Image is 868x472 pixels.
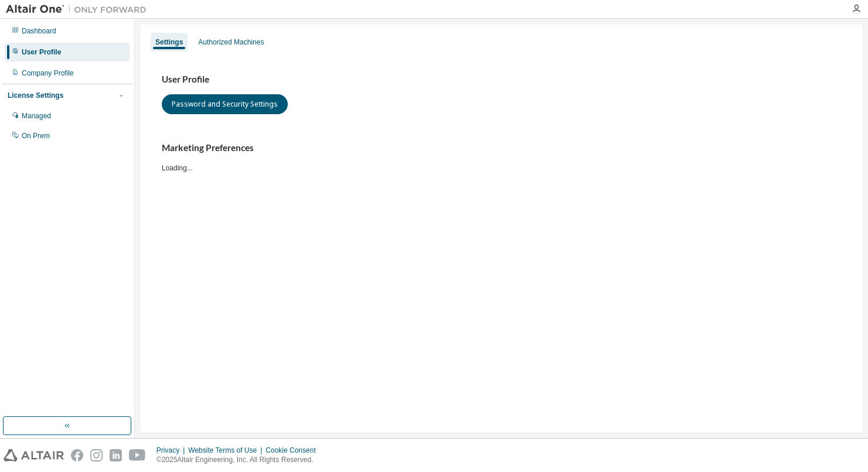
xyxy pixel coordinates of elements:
div: License Settings [8,91,63,100]
div: Privacy [156,446,188,455]
div: Company Profile [22,69,74,78]
p: © 2025 Altair Engineering, Inc. All Rights Reserved. [156,455,323,465]
div: Website Terms of Use [188,446,265,455]
div: On Prem [22,131,50,141]
div: Loading... [162,142,841,172]
h3: User Profile [162,74,841,85]
div: Managed [22,111,51,121]
img: instagram.svg [90,449,103,461]
button: Password and Security Settings [162,94,288,114]
h3: Marketing Preferences [162,142,841,154]
div: User Profile [22,47,61,57]
div: Cookie Consent [265,446,322,455]
img: altair_logo.svg [4,449,64,461]
img: youtube.svg [129,449,146,461]
div: Dashboard [22,26,56,36]
div: Settings [155,37,183,47]
img: facebook.svg [71,449,83,461]
img: linkedin.svg [110,449,122,461]
div: Authorized Machines [198,37,264,47]
img: Altair One [6,4,152,15]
